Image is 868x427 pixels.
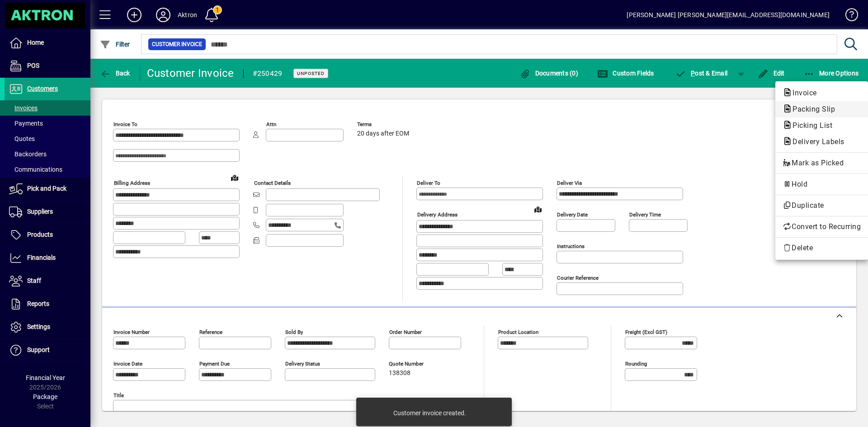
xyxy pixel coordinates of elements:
span: Duplicate [783,200,861,211]
span: Convert to Recurring [783,221,861,232]
span: Delete [783,243,861,253]
span: Hold [783,179,861,190]
span: Picking List [783,121,837,130]
span: Invoice [783,89,821,97]
span: Delivery Labels [783,137,849,146]
span: Mark as Picked [783,158,861,169]
span: Packing Slip [783,105,840,113]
